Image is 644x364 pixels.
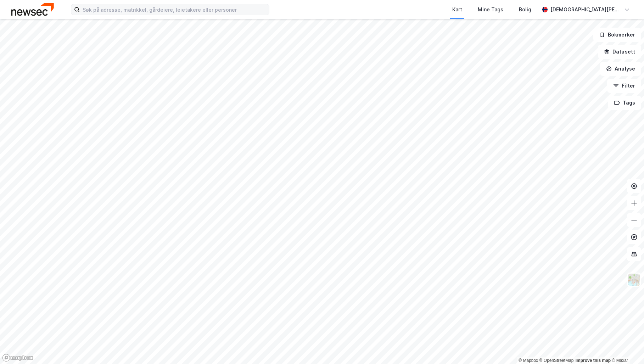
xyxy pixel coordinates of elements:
[519,358,538,363] a: Mapbox
[576,358,611,363] a: Improve this map
[452,5,462,14] div: Kart
[607,79,641,93] button: Filter
[593,28,641,42] button: Bokmerker
[609,330,644,364] iframe: Chat Widget
[598,45,641,59] button: Datasett
[539,358,574,363] a: OpenStreetMap
[550,5,621,14] div: [DEMOGRAPHIC_DATA][PERSON_NAME]
[80,4,269,15] input: Søk på adresse, matrikkel, gårdeiere, leietakere eller personer
[608,96,641,110] button: Tags
[519,5,531,14] div: Bolig
[600,62,641,76] button: Analyse
[609,330,644,364] div: Kontrollprogram for chat
[2,354,33,362] a: Mapbox homepage
[478,5,503,14] div: Mine Tags
[627,273,641,286] img: Z
[11,3,54,16] img: newsec-logo.f6e21ccffca1b3a03d2d.png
